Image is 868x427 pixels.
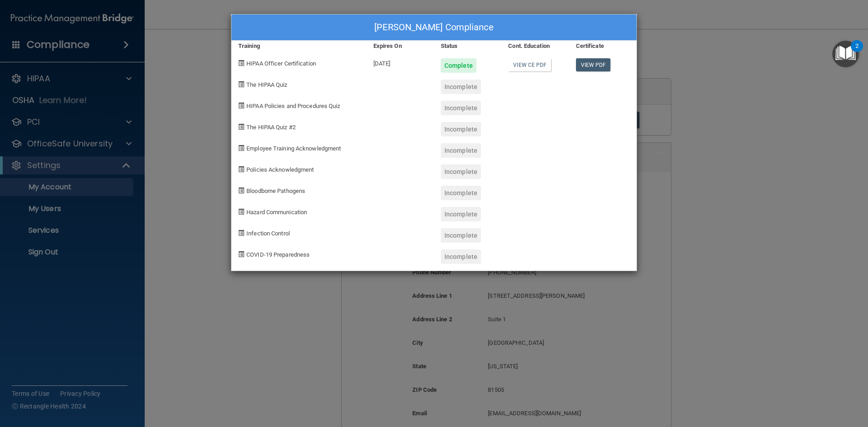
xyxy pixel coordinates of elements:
[441,164,481,179] div: Incomplete
[246,60,316,67] span: HIPAA Officer Certification
[441,228,481,243] div: Incomplete
[246,209,307,216] span: Hazard Communication
[441,122,481,136] div: Incomplete
[569,41,637,52] div: Certificate
[855,46,859,58] div: 2
[508,58,551,71] a: View CE PDF
[712,363,857,399] iframe: Drift Widget Chat Controller
[441,143,481,158] div: Incomplete
[441,58,476,73] div: Complete
[441,80,481,94] div: Incomplete
[231,14,637,41] div: [PERSON_NAME] Compliance
[367,41,434,52] div: Expires On
[246,188,305,194] span: Bloodborne Pathogens
[246,166,314,173] span: Policies Acknowledgment
[441,101,481,115] div: Incomplete
[231,41,367,52] div: Training
[367,52,434,73] div: [DATE]
[434,41,501,52] div: Status
[246,145,341,152] span: Employee Training Acknowledgment
[246,103,340,109] span: HIPAA Policies and Procedures Quiz
[501,41,569,52] div: Cont. Education
[832,41,859,67] button: Open Resource Center, 2 new notifications
[246,124,296,131] span: The HIPAA Quiz #2
[246,230,290,237] span: Infection Control
[441,207,481,221] div: Incomplete
[441,249,481,264] div: Incomplete
[441,186,481,200] div: Incomplete
[246,81,287,88] span: The HIPAA Quiz
[576,58,611,71] a: View PDF
[246,251,310,258] span: COVID-19 Preparedness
